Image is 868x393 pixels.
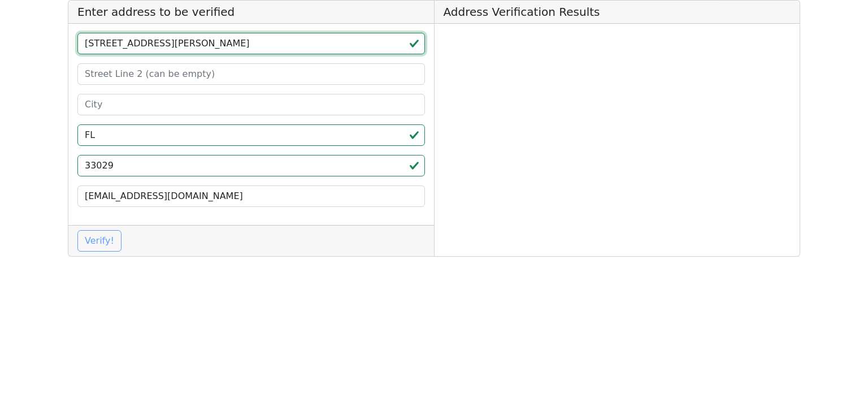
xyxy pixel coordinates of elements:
[68,1,434,24] h5: Enter address to be verified
[77,124,425,146] input: 2-Letter State
[77,185,425,207] input: Your Email
[77,63,425,85] input: Street Line 2 (can be empty)
[77,33,425,54] input: Street Line 1
[435,1,800,24] h5: Address Verification Results
[77,94,425,115] input: City
[77,155,425,176] input: ZIP code 5 or 5+4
